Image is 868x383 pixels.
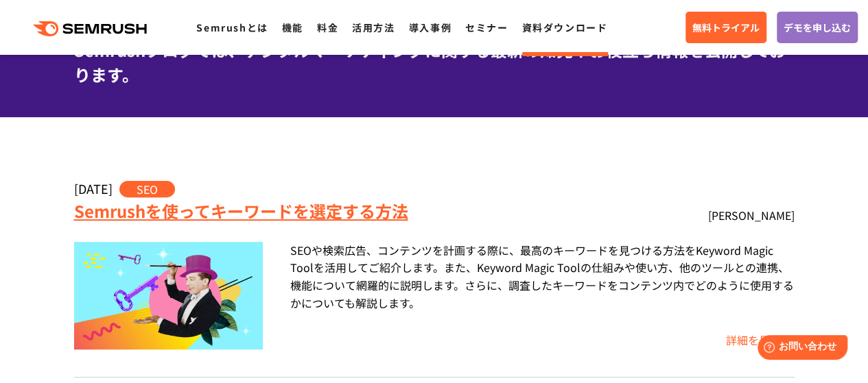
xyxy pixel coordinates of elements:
div: SEOや検索広告、コンテンツを計画する際に、最高のキーワードを見つける方法をKeyword Magic Toolを活用してご紹介します。また、Keyword Magic Toolの仕組みや使い方... [290,242,794,312]
a: 機能 [282,21,303,34]
a: Semrushを使ってキーワードを選定する方法 [74,199,408,223]
a: 活用方法 [352,21,395,34]
a: 無料トライアル [685,12,766,43]
a: 資料ダウンロード [521,21,607,34]
div: [PERSON_NAME] [708,207,795,225]
span: SEO [119,181,175,197]
a: Semrushとは [196,21,268,34]
a: 料金 [317,21,338,34]
a: デモを申し込む [777,12,858,43]
a: セミナー [465,21,508,34]
span: [DATE] [74,180,113,197]
iframe: Help widget launcher [746,330,853,368]
a: 導入事例 [409,21,451,34]
div: Semrushブログでは、デジタルマーケティングに関する最新の知見やお役立ち情報を公開しております。 [74,38,795,87]
span: 無料トライアル [692,20,760,35]
a: 詳細を見る ＞ [726,332,795,348]
span: デモを申し込む [784,20,851,35]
